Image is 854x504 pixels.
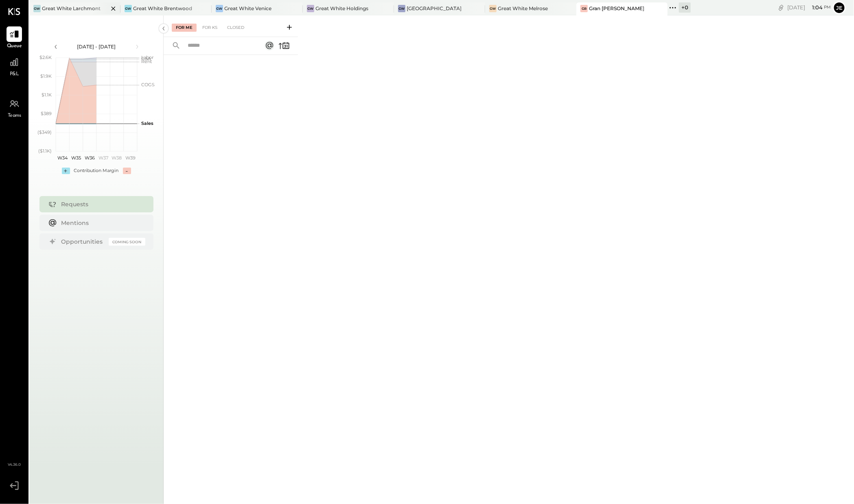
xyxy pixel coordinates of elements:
div: For Me [172,24,197,32]
text: $1.1K [42,92,52,98]
div: + [62,168,70,174]
button: je [833,1,846,14]
text: W38 [112,155,122,161]
text: Rent [141,59,152,64]
text: $2.6K [39,55,52,60]
div: Coming Soon [109,238,145,246]
text: G&A [141,56,151,61]
text: W35 [71,155,81,161]
div: GB [580,5,588,12]
div: Great White Larchmont [42,5,101,12]
div: [DATE] - [DATE] [62,43,131,50]
div: Great White Holdings [315,5,368,12]
text: W39 [125,155,135,161]
div: - [123,168,131,174]
text: Sales [141,120,153,126]
div: GW [33,5,41,12]
div: Closed [223,24,248,32]
span: Teams [8,112,21,120]
div: + 0 [679,2,691,13]
text: $389 [41,111,52,116]
text: $1.9K [40,73,52,79]
div: For KS [198,24,221,32]
div: Great White Venice [224,5,272,12]
text: W34 [57,155,68,161]
div: Contribution Margin [74,168,119,174]
text: W36 [84,155,94,161]
div: GW [489,5,497,12]
text: Labor [141,55,153,60]
span: Queue [7,43,22,50]
div: Great White Brentwood [133,5,192,12]
text: COGS [141,82,155,87]
div: Great White Melrose [498,5,548,12]
span: P&L [10,71,19,78]
div: copy link [777,3,785,12]
text: ($349) [37,129,52,135]
div: Mentions [61,219,141,227]
a: P&L [0,55,28,78]
div: GW [125,5,132,12]
div: Opportunities [61,238,105,246]
text: W37 [98,155,108,161]
div: [GEOGRAPHIC_DATA] [407,5,462,12]
div: GW [216,5,223,12]
div: Requests [61,200,141,208]
text: ($1.1K) [38,148,52,154]
div: GW [307,5,314,12]
a: Queue [0,26,28,50]
div: [DATE] [787,4,831,11]
div: Gran [PERSON_NAME] [589,5,644,12]
div: GW [398,5,405,12]
a: Teams [0,96,28,120]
